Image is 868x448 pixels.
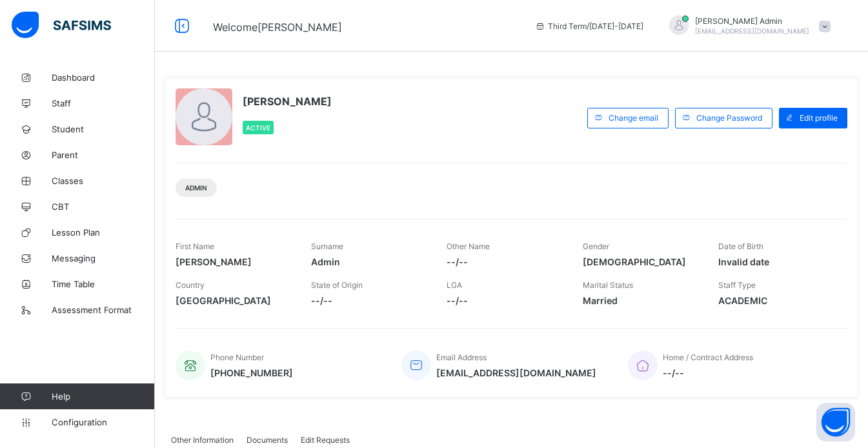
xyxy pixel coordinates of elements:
[311,280,363,290] span: State of Origin
[447,241,490,251] span: Other Name
[52,417,154,427] span: Configuration
[246,124,270,132] span: Active
[695,27,809,35] span: [EMAIL_ADDRESS][DOMAIN_NAME]
[52,391,154,402] span: Help
[247,435,288,445] span: Documents
[718,295,834,306] span: ACADEMIC
[52,253,155,263] span: Messaging
[718,241,763,251] span: Date of Birth
[718,280,756,290] span: Staff Type
[695,16,809,26] span: [PERSON_NAME] Admin
[185,184,207,192] span: Admin
[52,72,155,83] span: Dashboard
[311,256,427,267] span: Admin
[52,98,155,108] span: Staff
[176,256,292,267] span: [PERSON_NAME]
[718,256,834,267] span: Invalid date
[535,21,643,31] span: session/term information
[663,352,753,362] span: Home / Contract Address
[213,21,342,34] span: Welcome [PERSON_NAME]
[176,241,214,251] span: First Name
[52,279,155,289] span: Time Table
[243,95,332,108] span: [PERSON_NAME]
[447,256,563,267] span: --/--
[52,305,155,315] span: Assessment Format
[800,113,838,123] span: Edit profile
[436,352,487,362] span: Email Address
[816,403,855,442] button: Open asap
[609,113,658,123] span: Change email
[663,367,753,378] span: --/--
[171,435,234,445] span: Other Information
[583,295,699,306] span: Married
[436,367,596,378] span: [EMAIL_ADDRESS][DOMAIN_NAME]
[447,295,563,306] span: --/--
[52,201,155,212] span: CBT
[12,12,111,39] img: safsims
[311,241,343,251] span: Surname
[52,150,155,160] span: Parent
[210,352,264,362] span: Phone Number
[52,227,155,238] span: Lesson Plan
[52,124,155,134] span: Student
[656,15,837,37] div: AbdulAdmin
[52,176,155,186] span: Classes
[311,295,427,306] span: --/--
[176,280,205,290] span: Country
[583,280,633,290] span: Marital Status
[210,367,293,378] span: [PHONE_NUMBER]
[176,295,292,306] span: [GEOGRAPHIC_DATA]
[696,113,762,123] span: Change Password
[301,435,350,445] span: Edit Requests
[583,256,699,267] span: [DEMOGRAPHIC_DATA]
[447,280,462,290] span: LGA
[583,241,609,251] span: Gender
